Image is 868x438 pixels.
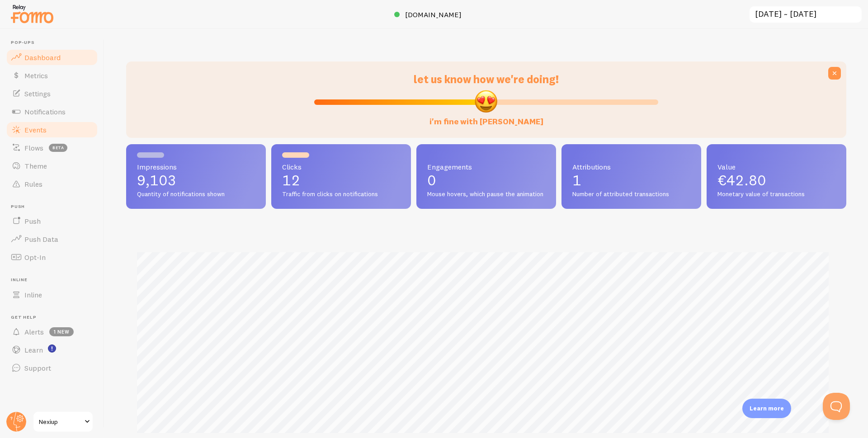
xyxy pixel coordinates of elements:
span: Metrics [24,71,48,80]
label: i'm fine with [PERSON_NAME] [429,108,543,127]
a: Inline [5,286,99,304]
a: Events [5,121,99,139]
a: Theme [5,157,99,175]
span: Opt-In [24,253,46,262]
span: Events [24,125,47,134]
img: emoji.png [474,89,498,113]
svg: <p>Watch New Feature Tutorials!</p> [48,344,56,353]
span: Impressions [137,163,255,170]
span: Get Help [11,315,99,320]
p: 9,103 [137,173,255,188]
a: Opt-In [5,248,99,266]
a: Push [5,212,99,230]
span: Quantity of notifications shown [137,190,255,198]
span: Traffic from clicks on notifications [282,190,400,198]
span: Push [11,204,99,210]
a: Metrics [5,66,99,85]
span: Settings [24,89,51,98]
span: Clicks [282,163,400,170]
span: Push [24,217,41,226]
a: Learn [5,341,99,359]
span: Rules [24,179,42,188]
span: Support [24,363,51,372]
a: Flows beta [5,139,99,157]
span: Dashboard [24,53,61,62]
span: Inline [24,290,42,299]
p: 0 [427,173,545,188]
span: 1 new [49,327,74,336]
span: €42.80 [717,171,766,189]
p: Learn more [750,404,784,413]
span: Alerts [24,327,44,336]
span: Value [717,163,835,170]
span: Theme [24,161,47,170]
span: Notifications [24,107,66,116]
span: Learn [24,345,43,354]
a: Settings [5,85,99,103]
span: let us know how we're doing! [414,72,559,86]
span: Pop-ups [11,40,99,46]
span: Monetary value of transactions [717,190,835,198]
span: Engagements [427,163,545,170]
span: Attributions [572,163,690,170]
p: 12 [282,173,400,188]
p: 1 [572,173,690,188]
span: Push Data [24,235,58,244]
a: Support [5,359,99,377]
span: Mouse hovers, which pause the animation [427,190,545,198]
img: fomo-relay-logo-orange.svg [9,2,55,25]
span: beta [49,144,67,152]
a: Notifications [5,103,99,121]
span: Nexiup [39,416,82,427]
a: Nexiup [33,411,94,433]
span: Number of attributed transactions [572,190,690,198]
iframe: Help Scout Beacon - Open [823,393,850,420]
a: Alerts 1 new [5,323,99,341]
a: Dashboard [5,48,99,66]
span: Flows [24,143,43,152]
a: Rules [5,175,99,193]
a: Push Data [5,230,99,248]
div: Learn more [742,399,791,418]
span: Inline [11,277,99,283]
